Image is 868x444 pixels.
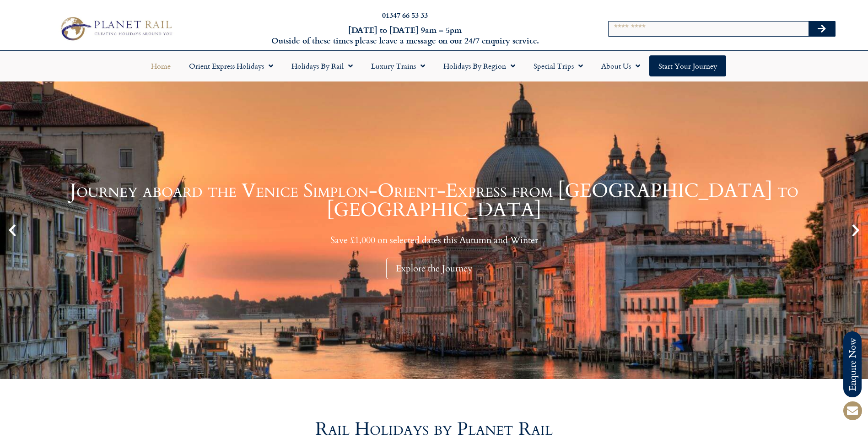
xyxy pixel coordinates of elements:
[282,55,362,76] a: Holidays by Rail
[180,55,282,76] a: Orient Express Holidays
[23,234,845,246] p: Save £1,000 on selected dates this Autumn and Winter
[56,14,175,43] img: Planet Rail Train Holidays Logo
[362,55,434,76] a: Luxury Trains
[809,22,835,36] button: Search
[592,55,649,76] a: About Us
[524,55,592,76] a: Special Trips
[173,420,695,439] h2: Rail Holidays by Planet Rail
[142,55,180,76] a: Home
[5,55,863,76] nav: Menu
[5,222,20,238] div: Previous slide
[649,55,726,76] a: Start your Journey
[434,55,524,76] a: Holidays by Region
[23,181,845,220] h1: Journey aboard the Venice Simplon-Orient-Express from [GEOGRAPHIC_DATA] to [GEOGRAPHIC_DATA]
[386,258,482,279] div: Explore the Journey
[848,222,863,238] div: Next slide
[234,25,577,46] h6: [DATE] to [DATE] 9am – 5pm Outside of these times please leave a message on our 24/7 enquiry serv...
[382,10,428,20] a: 01347 66 53 33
